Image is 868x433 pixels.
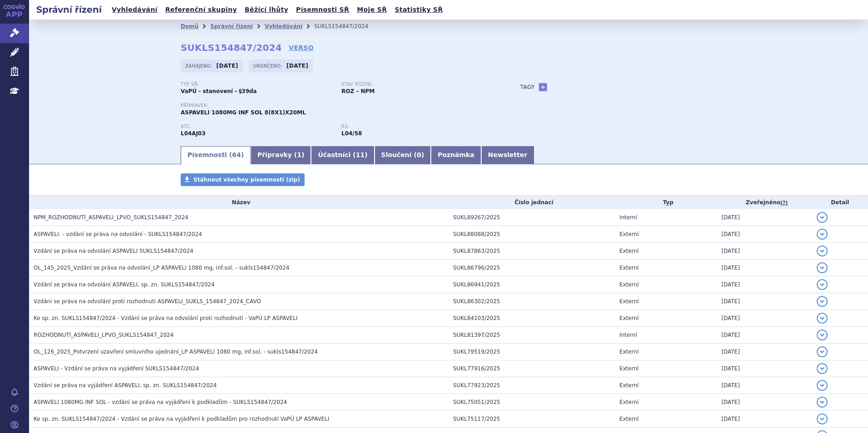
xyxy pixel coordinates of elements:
[619,365,638,372] span: Externí
[392,4,445,16] a: Statistiky SŘ
[449,243,615,260] td: SUKL87863/2025
[34,365,199,372] span: ASPAVELI - Vzdání se práva na vyjádření SUKLS154847/2024
[217,63,238,69] strong: [DATE]
[253,62,284,69] span: Ukončeno:
[619,265,638,271] span: Externí
[449,344,615,360] td: SUKL79519/2025
[29,3,109,16] h2: Správní řízení
[717,209,812,226] td: [DATE]
[817,229,828,240] button: detail
[181,130,206,137] strong: PEGCETAKOPLAN
[181,173,305,186] a: Stáhnout všechny písemnosti (zip)
[615,196,717,209] th: Typ
[163,4,240,16] a: Referenční skupiny
[181,146,251,164] a: Písemnosti (64)
[375,146,431,164] a: Sloučení (0)
[717,226,812,243] td: [DATE]
[817,246,828,256] button: detail
[619,399,638,405] span: Externí
[817,313,828,324] button: detail
[481,146,534,164] a: Newsletter
[181,109,306,116] span: ASPAVELI 1080MG INF SOL 8(8X1)X20ML
[717,260,812,276] td: [DATE]
[717,411,812,428] td: [DATE]
[34,281,215,288] span: Vzdání se práva na odvolání ASPAVELI, sp. zn. SUKLS154847/2024
[817,397,828,408] button: detail
[619,281,638,288] span: Externí
[297,151,301,158] span: 1
[34,382,217,389] span: Vzdání se práva na vyjádření ASPAVELI, sp. zn. SUKLS154847/2024
[181,88,257,94] strong: VaPÚ - stanovení - §39da
[449,209,615,226] td: SUKL89267/2025
[417,151,421,158] span: 0
[293,4,352,16] a: Písemnosti SŘ
[619,298,638,305] span: Externí
[717,310,812,327] td: [DATE]
[449,276,615,293] td: SUKL86941/2025
[341,82,493,87] p: Stav řízení:
[34,298,261,305] span: Vzdáni se práva na odvolání proti rozhodnuti ASPAVELI_SUKLS_154847_2024_CAVO
[717,360,812,377] td: [DATE]
[817,262,828,273] button: detail
[619,382,638,389] span: Externí
[34,416,329,422] span: Ke sp. zn. SUKLS154847/2024 - Vzdání se práva na vyjádření k podkladům pro rozhodnutí VaPÚ LP ASP...
[817,296,828,307] button: detail
[717,327,812,344] td: [DATE]
[341,88,375,94] strong: ROZ – NPM
[265,23,302,30] a: Vyhledávání
[449,377,615,394] td: SUKL77923/2025
[817,363,828,374] button: detail
[34,349,318,355] span: OL_126_2025_Potvrzení uzavření smluvního ujednání_LP ASPAVELI 1080 mg, inf.sol. - sukls154847/2024
[356,151,365,158] span: 11
[181,82,332,87] p: Typ SŘ:
[34,332,173,338] span: ROZHODNUTÍ_ASPAVELI_LPVO_SUKLS154847_2024
[717,394,812,411] td: [DATE]
[431,146,481,164] a: Poznámka
[449,260,615,276] td: SUKL86796/2025
[29,196,449,209] th: Název
[109,4,160,16] a: Vyhledávání
[232,151,241,158] span: 64
[619,315,638,321] span: Externí
[181,23,198,30] a: Domů
[619,248,638,254] span: Externí
[817,413,828,424] button: detail
[619,214,637,221] span: Interní
[717,196,812,209] th: Zveřejněno
[717,243,812,260] td: [DATE]
[34,315,297,321] span: Ke sp. zn. SUKLS154847/2024 - Vzdání se práva na odvolání proti rozhodnutí - VaPÚ LP ASPAVELI
[286,63,308,69] strong: [DATE]
[34,214,188,221] span: NPM_ROZHODNUTÍ_ASPAVELI_LPVO_SUKLS154847_2024
[251,146,311,164] a: Přípravky (1)
[717,276,812,293] td: [DATE]
[314,20,380,33] li: SUKLS154847/2024
[520,82,535,93] h3: Tagy
[717,293,812,310] td: [DATE]
[181,103,502,108] p: Přípravek:
[185,62,214,69] span: Zahájeno:
[449,310,615,327] td: SUKL84103/2025
[210,23,253,30] a: Správní řízení
[619,231,638,237] span: Externí
[341,130,362,137] strong: pegcetakoplan
[619,332,637,338] span: Interní
[449,226,615,243] td: SUKL88088/2025
[817,330,828,340] button: detail
[449,196,615,209] th: Číslo jednací
[449,293,615,310] td: SUKL86302/2025
[449,327,615,344] td: SUKL81397/2025
[817,212,828,223] button: detail
[34,399,287,405] span: ASPAVELI 1080MG INF SOL - vzdání se práva na vyjádření k podkladům - SUKLS154847/2024
[181,124,332,129] p: ATC:
[619,416,638,422] span: Externí
[242,4,291,16] a: Běžící lhůty
[449,394,615,411] td: SUKL75051/2025
[817,346,828,357] button: detail
[181,42,282,53] strong: SUKLS154847/2024
[539,83,547,91] a: +
[34,231,202,237] span: ASPAVELI. - vzdání se práva na odvolání - SUKLS154847/2024
[717,377,812,394] td: [DATE]
[780,200,788,206] abbr: (?)
[817,279,828,290] button: detail
[619,349,638,355] span: Externí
